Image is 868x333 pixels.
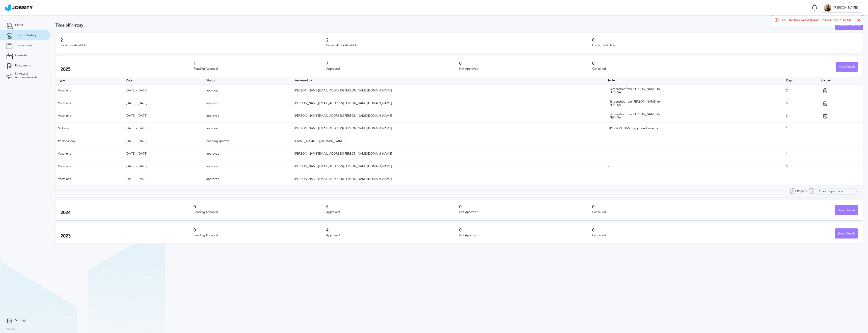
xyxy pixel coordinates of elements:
td: Vacations [56,160,123,173]
h3: 0 [194,205,327,209]
div: Cancelled [592,234,725,237]
button: Request time off [835,20,863,30]
td: [DATE] - [DATE] [123,173,204,185]
span: - [608,164,609,168]
td: 3 [783,110,819,122]
span: Client [15,23,23,27]
td: [DATE] - [DATE] [123,84,204,97]
h3: 5 [326,205,459,209]
div: Not Approved [459,210,592,214]
h3: 2 [326,38,592,42]
h3: 0 [459,228,592,232]
h3: 1 [194,61,327,66]
img: ab4bad089aa723f57921c736e9817d99.png [5,4,33,11]
h3: Time off history [56,23,835,28]
div: Approved [326,210,459,214]
button: Hide Details [836,62,858,72]
h3: 0 [459,61,592,66]
th: Cancel [819,77,863,84]
h3: 0 [592,205,725,209]
h3: 0 [194,228,327,232]
span: You session has expired. Please log in again. [781,18,852,22]
div: Personal/Sick Available [326,44,592,47]
div: Request time off [835,20,863,31]
td: [DATE] - [DATE] [123,97,204,110]
span: - [608,152,609,155]
span: Surveys & Announcements [15,72,44,79]
th: Toggle SortBy [606,77,783,84]
div: Screenshot from [PERSON_NAME] to PEP - SA [609,113,660,120]
div: L [824,4,831,12]
td: [DATE] - [DATE] [123,148,204,160]
h3: 0 [592,61,725,66]
td: approved [204,122,292,135]
td: Vacations [56,84,123,97]
span: - [608,139,609,143]
td: Sick day [56,122,123,135]
td: 2 [783,84,819,97]
span: [EMAIL_ADDRESS][DOMAIN_NAME] [294,139,344,143]
div: Screenshot from [PERSON_NAME] to PEP - SA [609,87,660,94]
td: approved [204,84,292,97]
h3: 4 [326,228,459,232]
div: Screenshot from [PERSON_NAME] to PEP - SA [609,100,660,107]
h3: 2 [61,38,326,42]
td: [DATE] - [DATE] [123,122,204,135]
td: approved [204,110,292,122]
h2: 2023 [61,233,194,239]
td: Vacations [56,148,123,160]
th: Days [783,77,819,84]
div: Not Approved [459,234,592,237]
h2: 2025 [61,67,194,72]
div: Discounted Days [592,44,858,47]
th: Toggle SortBy [292,77,606,84]
span: [PERSON_NAME] [831,6,860,10]
td: 5 [783,160,819,173]
div: Approved [326,67,459,71]
span: [PERSON_NAME][EMAIL_ADDRESS][PERSON_NAME][DOMAIN_NAME] [294,89,392,92]
td: approved [204,148,292,160]
td: [DATE] - [DATE] [123,135,204,148]
div: Pending Approval [194,234,327,237]
td: Vacations [56,110,123,122]
td: 1 [783,122,819,135]
button: Show Details [835,228,858,239]
td: Vacations [56,173,123,185]
td: approved [204,97,292,110]
span: [PERSON_NAME][EMAIL_ADDRESS][PERSON_NAME][DOMAIN_NAME] [294,114,392,117]
div: Cancelled [592,67,725,71]
span: Documents [15,64,31,67]
span: Time off history [15,34,36,37]
div: Cancelled [592,210,725,214]
th: Toggle SortBy [204,77,292,84]
h3: 0 [592,38,858,42]
span: [PERSON_NAME][EMAIL_ADDRESS][PERSON_NAME][DOMAIN_NAME] [294,127,392,130]
th: Type [56,77,123,84]
span: [PERSON_NAME][EMAIL_ADDRESS][PERSON_NAME][DOMAIN_NAME] [294,177,392,181]
span: [PERSON_NAME][EMAIL_ADDRESS][PERSON_NAME][DOMAIN_NAME] [294,101,392,105]
td: 1 [783,173,819,185]
th: Toggle SortBy [123,77,204,84]
span: Settings [15,319,26,322]
span: Calendar [15,54,27,57]
td: pending approval [204,135,292,148]
td: 5 [783,97,819,110]
button: Show Details [835,205,858,215]
td: [DATE] - [DATE] [123,110,204,122]
span: Page: 1 [797,189,807,193]
button: L[PERSON_NAME] [821,3,863,13]
h2: 2024 [61,210,194,215]
div: Approved [326,234,459,237]
div: Show Details [835,229,858,239]
span: [PERSON_NAME][EMAIL_ADDRESS][PERSON_NAME][DOMAIN_NAME] [294,164,392,168]
div: Pending Approval [194,67,327,71]
div: Show Details [835,205,858,216]
span: [PERSON_NAME][EMAIL_ADDRESS][PERSON_NAME][DOMAIN_NAME] [294,152,392,155]
h3: 7 [326,61,459,66]
td: approved [204,173,292,185]
td: Personal day [56,135,123,148]
td: 1 [783,135,819,148]
span: - [608,177,609,181]
td: approved [204,160,292,173]
span: Transactions [15,44,32,47]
